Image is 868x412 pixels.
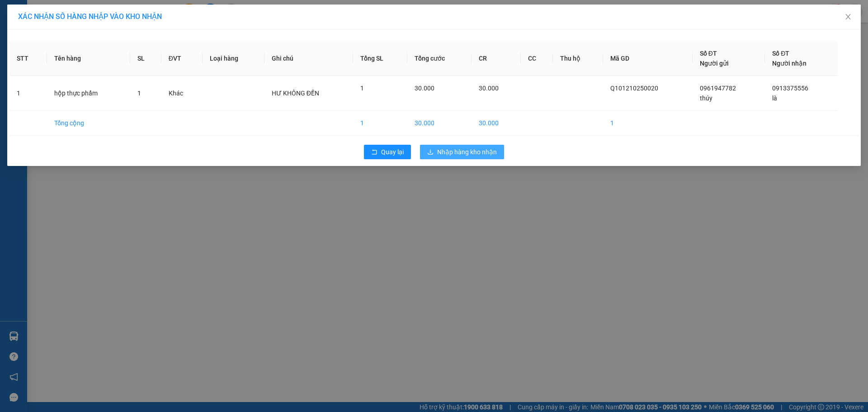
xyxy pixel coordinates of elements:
td: Tổng cộng [47,111,130,136]
th: SL [130,41,161,76]
span: 0913375556 [772,85,808,92]
span: Nhập hàng kho nhận [437,147,497,157]
td: 30.000 [472,111,521,136]
th: STT [9,41,47,76]
span: download [427,149,434,156]
th: Tổng cước [407,41,472,76]
th: CC [521,41,553,76]
td: hộp thực phẩm [47,76,130,111]
span: XÁC NHẬN SỐ HÀNG NHẬP VÀO KHO NHẬN [18,12,162,21]
th: Tổng SL [353,41,407,76]
span: Người nhận [772,60,807,67]
td: 1 [603,111,693,136]
span: Quay lại [381,147,404,157]
th: Ghi chú [264,41,354,76]
span: Người gửi [700,60,729,67]
button: rollbackQuay lại [364,145,411,159]
th: CR [472,41,521,76]
th: ĐVT [161,41,203,76]
span: là [772,95,777,102]
span: 1 [360,85,364,92]
span: 30.000 [415,85,434,92]
th: Mã GD [603,41,693,76]
th: Tên hàng [47,41,130,76]
span: HƯ KHÔNG ĐỀN [272,90,319,97]
th: Loại hàng [203,41,264,76]
th: Thu hộ [553,41,603,76]
span: Q101210250020 [610,85,658,92]
span: close [844,13,852,20]
span: Số ĐT [772,50,789,57]
td: 1 [353,111,407,136]
span: 1 [137,90,141,97]
span: rollback [371,149,377,156]
button: downloadNhập hàng kho nhận [420,145,504,159]
span: Số ĐT [700,50,717,57]
td: 1 [9,76,47,111]
td: Khác [161,76,203,111]
button: Close [835,5,861,30]
span: 30.000 [479,85,499,92]
span: thúy [700,95,712,102]
td: 30.000 [407,111,472,136]
span: 0961947782 [700,85,736,92]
